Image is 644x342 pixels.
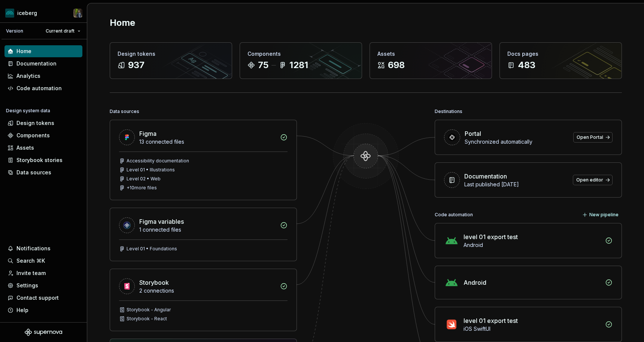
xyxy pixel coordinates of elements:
h2: Home [110,17,135,29]
a: Storybook stories [4,154,82,166]
div: Components [16,132,50,139]
div: 937 [128,59,145,71]
div: Figma [139,129,157,138]
a: Components [4,129,82,141]
div: Design tokens [118,50,224,58]
button: Help [4,304,82,316]
img: 418c6d47-6da6-4103-8b13-b5999f8989a1.png [5,9,14,18]
div: level 01 export test [464,316,518,325]
div: Assets [377,50,484,58]
div: Data sources [110,106,139,117]
button: Search ⌘K [4,255,82,267]
a: Assets [4,142,82,154]
div: Code automation [435,210,473,220]
div: Help [16,306,28,314]
div: Synchronized automatically [465,138,569,146]
div: 483 [518,59,535,71]
a: Design tokens937 [110,42,232,79]
div: Data sources [16,169,51,176]
div: iOS SwiftUI [464,325,601,333]
button: Current draft [42,26,84,36]
div: Home [16,48,31,55]
div: 1281 [289,59,308,71]
div: Storybook - Angular [127,307,171,313]
div: Search ⌘K [16,257,45,265]
a: Open editor [573,175,613,185]
span: Open editor [576,177,603,183]
a: Docs pages483 [499,42,622,79]
div: 13 connected files [139,138,276,146]
div: 698 [388,59,405,71]
button: New pipeline [580,210,622,220]
div: Notifications [16,245,51,252]
div: iceberg [17,9,37,17]
button: Contact support [4,292,82,304]
div: Destinations [435,106,462,117]
div: 2 connections [139,287,276,294]
div: Docs pages [507,50,614,58]
div: Level 01 • Foundations [127,246,177,252]
div: 75 [258,59,268,71]
div: Invite team [16,269,46,277]
div: Level 02 • Web [127,176,161,182]
div: Documentation [16,60,57,67]
button: icebergSimon Désilets [1,5,85,21]
a: Documentation [4,58,82,70]
div: Storybook stories [16,156,63,164]
div: Storybook [139,278,169,287]
a: Data sources [4,167,82,178]
span: Current draft [46,28,75,34]
a: Settings [4,280,82,291]
div: Android [464,241,601,249]
a: Home [4,45,82,57]
a: Open Portal [573,132,613,143]
div: + 10 more files [127,185,157,191]
div: Analytics [16,72,40,80]
a: Analytics [4,70,82,82]
a: Invite team [4,267,82,279]
div: Accessibility documentation [127,158,189,164]
svg: Supernova Logo [25,329,62,336]
div: 1 connected files [139,226,276,233]
img: Simon Désilets [73,9,82,18]
span: Open Portal [577,134,603,140]
a: Storybook2 connectionsStorybook - AngularStorybook - React [110,269,297,331]
a: Figma13 connected filesAccessibility documentationLevel 01 • IllustrationsLevel 02 • Web+10more f... [110,120,297,200]
div: Settings [16,282,38,289]
div: Level 01 • Illustrations [127,167,175,173]
div: Version [6,28,23,34]
div: Android [464,278,486,287]
span: New pipeline [589,212,619,218]
div: level 01 export test [464,232,518,241]
div: Contact support [16,294,59,302]
div: Figma variables [139,217,184,226]
a: Assets698 [370,42,492,79]
a: Components751281 [240,42,362,79]
div: Components [247,50,354,58]
div: Storybook - React [127,316,167,322]
a: Figma variables1 connected filesLevel 01 • Foundations [110,208,297,261]
div: Portal [465,129,481,138]
a: Code automation [4,82,82,94]
div: Design system data [6,108,50,114]
div: Documentation [464,172,507,181]
div: Last published [DATE] [464,181,568,188]
div: Design tokens [16,119,54,127]
button: Notifications [4,242,82,254]
div: Assets [16,144,34,152]
div: Code automation [16,85,62,92]
a: Design tokens [4,117,82,129]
